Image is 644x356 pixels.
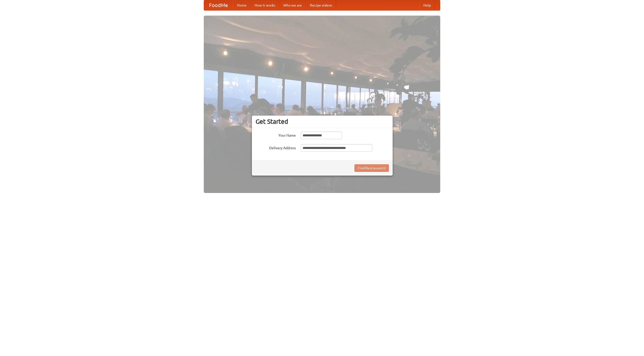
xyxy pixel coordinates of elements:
a: Recipe videos [306,0,336,10]
a: Home [233,0,251,10]
label: Your Name [256,132,296,138]
a: FoodMe [204,0,233,10]
h3: Get Started [256,118,389,125]
a: How it works [251,0,279,10]
button: Find Restaurants! [354,164,389,172]
a: Help [419,0,435,10]
label: Delivery Address [256,144,296,150]
a: Who we are [279,0,306,10]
